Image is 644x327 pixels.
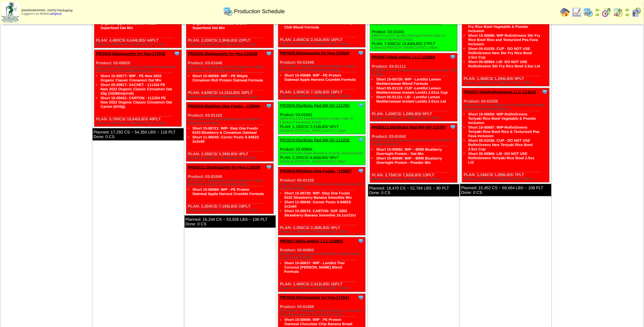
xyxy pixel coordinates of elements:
[464,103,549,111] div: (RollinGreens Plant Protein Chic'[PERSON_NAME] Teriyaki Rice Bowl (6/2.5oz))
[280,94,366,98] div: Edited by [PERSON_NAME] [DATE] 11:31pm
[376,156,442,165] a: Short 15-00699: WIP – BRM Blueberry Overnight Protein - Powder Mix
[188,179,274,186] div: (PE 111337 - Multipack Protein Oatmeal - Apple Harvest Crumble (5-1.66oz/6ct-8.3oz))
[266,103,272,109] img: Tooltip
[280,117,366,124] div: (BRM P111033 Vanilla Overnight Protein Oats (4 Cartons-4 Sachets/2.12oz))
[101,74,162,82] a: Short 15-00577: WIP - PE New 2022 Organic Classic Cinnamon Oat Mix
[450,54,456,60] img: Tooltip
[280,295,350,300] a: PROD(8:00p)Appetite for Hea-115541
[278,49,366,100] div: Product: 03-01049 PLAN: 2,304CS / 7,165LBS / 19PLT
[464,177,549,181] div: Edited by [PERSON_NAME] [DATE] 7:16pm
[376,77,441,86] a: Short 15-00726: WIP - Lentiful Lemon Mediterranean Blend Formula
[372,177,457,181] div: Edited by [PERSON_NAME] [DATE] 1:51pm
[280,287,366,290] div: Edited by [PERSON_NAME] [DATE] 7:18pm
[186,102,274,162] div: Product: 03-01103 PLAN: 2,356CS / 3,394LBS / 4PLT
[280,42,366,46] div: Edited by [PERSON_NAME] [DATE] 7:18pm
[188,165,260,170] a: PROD(11:00p)Appetite for Hea-115539
[188,65,274,73] div: (PE 111336 - Multipack Protein Oatmeal - Maple Cinnamon Roll (5-1.66oz/6ct-8.3oz) )
[462,88,550,182] div: Product: 03-01039 PLAN: 1,166CS / 1,096LBS / 7PLT
[280,182,366,190] div: (Step One Foods 5002 Strawberry Banana Smoothie Mix (12-1.34oz))
[468,20,535,33] a: Short 15-00648: WIP-RollinGreens Stir Fry Rice Bowl Vegetable & Powder Inclusion
[376,86,447,95] a: Short 05-01119: CUP -Lentiful Lemon Mediterranean Instant Lentils 2.01oz Cup
[464,90,536,94] a: PROD(7:35a)RollinGreens LLC-114322
[468,33,540,46] a: Short 15-00686: WIP-RolinGreens Stir Fry Rice Bowl Rice and Texturized Pea Fava Inclusion
[188,51,258,56] a: PROD(8:00a)Appetite for Hea-115538
[625,12,630,17] img: arrowright.gif
[468,112,536,125] a: Short 15-00650: WIP-RollinGreens Teriyaki Rice Bowl Vegetable & Powder Inclusion
[358,238,364,244] img: Tooltip
[358,168,364,174] img: Tooltip
[2,2,19,22] img: zoroco-logo-small.webp
[285,73,356,82] a: Short 15-00689: WIP - PE Protein Oatmeal Apple Harvest Crumble Formula
[188,118,274,125] div: (Step One Foods 5003 Blueberry & Cinnamon Oatmeal (12-1.59oz)
[372,34,457,41] div: (BRM P111033 Vanilla Overnight Protein Oats (4 Cartons-4 Sachets/2.12oz))
[174,51,180,57] img: Tooltip
[368,184,459,197] div: Planned: 18,470 CS ~ 52,784 LBS ~ 90 PLT Done: 0 CS
[450,124,456,130] img: Tooltip
[280,230,366,234] div: Edited by [PERSON_NAME] [DATE] 5:14pm
[188,95,274,99] div: Edited by [PERSON_NAME] [DATE] 11:31pm
[613,7,623,17] img: calendarinout.gif
[193,135,259,144] a: Short 11-00040: Corner Posts S-8482S 2x2x60
[372,46,457,50] div: Edited by [PERSON_NAME] [DATE] 1:49pm
[280,103,350,108] a: PROD(8:05a)Bobs Red Mill GF-115785
[188,209,274,212] div: Edited by [PERSON_NAME] [DATE] 11:32pm
[358,137,364,143] img: Tooltip
[193,74,263,82] a: Short 15-00688: WIP - PE MAple Cinnamon Roll Protein Oatmeal Formula
[572,7,582,17] img: line_graph.gif
[21,9,72,12] span: [DEMOGRAPHIC_DATA] Packaging
[96,121,182,125] div: Edited by [PERSON_NAME] [DATE] 11:30pm
[358,295,364,301] img: Tooltip
[101,96,172,109] a: Short 10-00431: CARTON - 111334 PE New 2022 Organic Classic Cinnamon Oat Carton (6/43g)
[372,69,457,76] div: (LENTIFUL Lemon Mediterranean Instant Lentils CUP (8-57g) )
[280,253,366,260] div: (LENTIFUL Thai Coconut [PERSON_NAME] Instant Lentils CUP (8-57g))
[464,81,549,85] div: Edited by [PERSON_NAME] [DATE] 7:16pm
[285,200,351,209] a: Short 11-00040: Corner Posts S-8482S 2x2x60
[186,50,274,100] div: Product: 03-01048 PLAN: 4,608CS / 14,331LBS / 38PLT
[583,7,593,17] img: calendarprod.gif
[186,163,274,214] div: Product: 03-01049 PLAN: 2,304CS / 7,165LBS / 19PLT
[101,83,172,96] a: Short 05-00817: SACHET - 111334 PE New 2022 Organic Classic Cinnamon Oat 43g (10286imp/roll)
[51,12,62,16] a: (logout)
[372,125,446,130] a: PROD(11:00p)Bobs Red Mill GF-115787
[96,51,166,56] a: PROD(8:00a)Appetite for Hea-115532
[285,318,353,326] a: Short 15-00690: WIP - PE Protein Oatmeal Chocolate Chip Banana Bread
[94,50,182,127] div: Product: 03-00820 PLAN: 5,760CS / 19,642LBS / 48PLT
[460,184,551,196] div: Planned: 15,452 CS ~ 68,664 LBS ~ 108 PLT Done: 0 CS
[188,104,260,108] a: PROD(4:00p)Step One Foods, -115564
[370,19,458,51] div: Product: 03-01041 PLAN: 7,500CS / 15,840LBS / 27PLT
[468,60,540,68] a: Short 05-00964: LID -DO NOT USE RollinGreens Stir Fry Rice Bowl 2.5oz Lid
[278,102,366,134] div: Product: 03-01041 PLAN: 1,192CS / 2,518LBS / 4PLT
[280,152,366,155] div: (BRM P101560 Apple Blueberry Granola SUPs(4/12oz))
[358,102,364,108] img: Tooltip
[280,169,352,173] a: PROD(4:00p)Step One Foods, -115567
[468,152,535,164] a: Short 05-00966: LID -DO NOT USE RollinGreens Teriyaki Rice Bowl 2.5oz Lid
[223,6,233,16] img: calendarprod.gif
[280,65,366,72] div: (PE 111337 - Multipack Protein Oatmeal - Apple Harvest Crumble (5-1.66oz/6ct-8.3oz))
[372,116,457,120] div: Edited by [PERSON_NAME] [DATE] 7:19pm
[280,239,343,243] a: PROD(7:00p)Lentiful, LLC-115552
[376,147,442,156] a: Short 15-00692: WIP – BRM Blueberry Overnight Protein - Oat Mix
[188,156,274,160] div: Edited by [PERSON_NAME] [DATE] 5:12pm
[285,261,345,274] a: Short 15-00637: WIP - Lentiful Thai Coconut [PERSON_NAME] Blend Formula
[278,237,366,292] div: Product: 03-00965 PLAN: 2,400CS / 2,412LBS / 16PLT
[93,128,184,141] div: Planned: 17,292 CS ~ 54,350 LBS ~ 118 PLT Done: 0 CS
[280,51,350,55] a: PROD(8:00a)Appetite for Hea-115540
[542,89,548,95] img: Tooltip
[96,43,182,46] div: Edited by [PERSON_NAME] [DATE] 7:17pm
[372,55,435,59] a: PROD(7:00p)Lentiful, LLC-115554
[185,216,276,228] div: Planned: 16,244 CS ~ 53,926 LBS ~ 106 PLT Done: 0 CS
[285,209,356,217] a: Short 10-00574: CARTON- SOF 2002 Strawberry Banana Smoothie 16.1oz/12ct
[468,138,533,151] a: Short 05-01036: CUP - DO NOT USE RollinGreens New Teriyaki Rice Bowl 2.5oz Cup
[234,8,285,15] span: Production Schedule
[193,187,264,196] a: Short 15-00689: WIP - PE Protein Oatmeal Apple Harvest Crumble Formula
[280,129,366,133] div: Edited by [PERSON_NAME] [DATE] 1:54pm
[280,160,366,163] div: Edited by [PERSON_NAME] [DATE] 1:39am
[96,65,182,73] div: (PE 111334 Organic Classic Cinnamon Superfood Oatmeal Carton (6-43g)(6crtn/case))
[370,53,458,122] div: Product: 03-01111 PLAN: 1,200CS / 1,206LBS / 8PLT
[285,191,352,200] a: Short 15-00720: WIP- Step One Foods 8102 Strawberry Banana Smoothie Mix
[376,95,446,103] a: Short 05-01121: LID - Lentiful Lemon Mediterranean Instant Lentils 2.01oz Lid
[278,136,366,165] div: Product: 03-00994 PLAN: 2,300CS / 6,900LBS / 8PLT
[266,164,272,170] img: Tooltip
[602,7,612,17] img: calendarblend.gif
[266,51,272,57] img: Tooltip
